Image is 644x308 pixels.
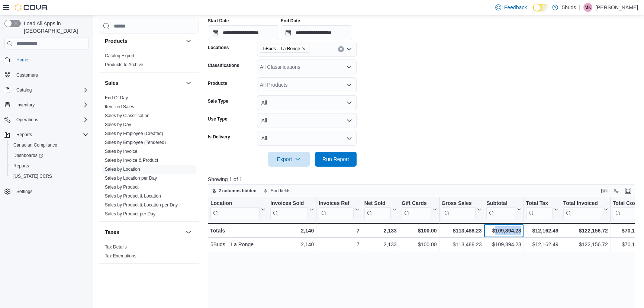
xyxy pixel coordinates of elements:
h3: Products [105,37,128,45]
button: Location [210,200,265,219]
span: [US_STATE] CCRS [13,173,52,179]
div: Location [210,200,260,219]
span: Settings [13,187,88,196]
div: Totals [210,226,265,235]
button: Inventory [13,100,38,109]
span: Dashboards [13,153,43,158]
button: Products [184,36,193,45]
span: Sales by Product & Location per Day [105,202,178,208]
button: Taxes [184,228,193,237]
span: MK [585,3,591,12]
span: Canadian Compliance [10,141,88,150]
a: Dashboards [7,150,91,161]
span: Sales by Invoice & Product [105,157,158,163]
button: Open list of options [346,64,352,70]
button: Export [268,152,310,167]
label: Locations [208,45,229,51]
span: Export [273,152,305,167]
div: Total Invoiced [563,200,602,207]
a: [US_STATE] CCRS [10,172,55,181]
button: Taxes [105,228,183,236]
div: 5Buds – La Ronge [210,240,265,249]
button: Clear input [338,46,344,52]
div: 2,133 [364,240,397,249]
button: Catalog [1,85,91,95]
span: Sales by Employee (Created) [105,131,163,137]
button: Reports [7,161,91,171]
span: Inventory [13,100,88,109]
button: Operations [1,115,91,125]
div: $113,488.23 [441,226,482,235]
div: Net Sold [364,200,391,207]
button: Sales [105,79,183,87]
a: Sales by Product [105,185,139,190]
div: 2,140 [270,240,314,249]
span: Sales by Location per Day [105,175,157,181]
label: Use Type [208,116,227,122]
p: [PERSON_NAME] [595,3,638,12]
button: [US_STATE] CCRS [7,171,91,182]
a: Sales by Location [105,167,140,172]
button: Products [105,37,183,45]
span: Tax Exemptions [105,253,136,259]
span: Itemized Sales [105,104,134,110]
p: 5buds [562,3,576,12]
span: Reports [16,132,32,138]
span: Dashboards [10,151,88,160]
button: Sort fields [260,186,293,195]
div: Gift Cards [402,200,431,207]
span: Sales by Product [105,184,139,190]
span: Sales by Location [105,166,140,172]
span: Run Report [322,155,349,163]
nav: Complex example [4,51,88,216]
button: Keyboard shortcuts [600,186,609,195]
span: Reports [10,161,88,170]
button: All [257,131,357,146]
button: Invoices Sold [270,200,314,219]
a: Catalog Export [105,53,134,58]
label: Classifications [208,62,239,68]
div: Gross Sales [441,200,476,207]
button: Total Invoiced [563,200,608,219]
span: 5Buds – La Ronge [260,45,309,53]
a: Canadian Compliance [10,141,60,150]
a: Sales by Employee (Created) [105,131,163,136]
span: Catalog [13,86,88,94]
h3: Sales [105,79,119,87]
span: Customers [13,70,88,80]
input: Dark Mode [533,4,548,12]
a: Sales by Location per Day [105,176,157,181]
div: $122,156.72 [563,240,608,249]
button: Enter fullscreen [624,186,632,195]
label: End Date [281,18,300,24]
div: Total Invoiced [563,200,602,219]
a: Sales by Employee (Tendered) [105,140,166,145]
span: Sales by Product per Day [105,211,155,217]
div: $12,162.49 [526,226,558,235]
span: Catalog [16,87,32,93]
button: 2 columns hidden [208,186,260,195]
div: $122,156.72 [563,226,608,235]
a: Dashboards [10,151,46,160]
div: Total Tax [526,200,552,219]
div: Subtotal [486,200,515,219]
label: Is Delivery [208,134,230,140]
div: Gross Sales [441,200,476,219]
h3: Taxes [105,228,119,236]
label: Start Date [208,18,229,24]
button: Customers [1,70,91,80]
a: Sales by Day [105,122,131,127]
div: Total Tax [526,200,552,207]
a: End Of Day [105,95,128,100]
div: Sales [99,93,199,221]
span: Home [16,57,28,63]
div: 7 [319,226,359,235]
input: Press the down key to open a popover containing a calendar. [208,25,279,40]
button: Reports [1,129,91,140]
div: Invoices Ref [319,200,353,219]
button: Open list of options [346,46,352,52]
span: Tax Details [105,244,127,250]
span: End Of Day [105,95,128,101]
span: Load All Apps in [GEOGRAPHIC_DATA] [21,20,88,35]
